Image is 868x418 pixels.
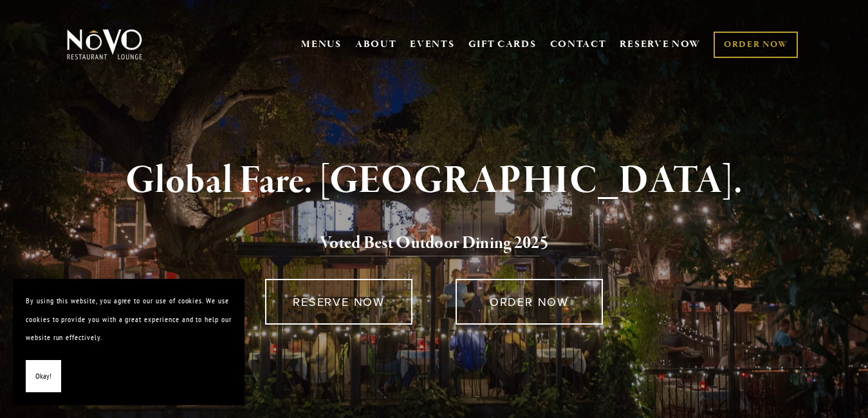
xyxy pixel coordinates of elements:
[64,28,145,61] img: Novo Restaurant &amp; Lounge
[35,367,51,386] span: Okay!
[320,232,540,256] a: Voted Best Outdoor Dining 202
[125,157,743,205] strong: Global Fare. [GEOGRAPHIC_DATA].
[301,38,342,51] a: MENUS
[26,360,61,393] button: Okay!
[265,279,412,325] a: RESERVE NOW
[620,32,701,57] a: RESERVE NOW
[13,279,245,405] section: Cookie banner
[87,230,782,257] h2: 5
[714,32,798,58] a: ORDER NOW
[468,32,537,57] a: GIFT CARDS
[550,32,607,57] a: CONTACT
[410,38,454,51] a: EVENTS
[355,38,397,51] a: ABOUT
[456,279,603,325] a: ORDER NOW
[26,292,232,347] p: By using this website, you agree to our use of cookies. We use cookies to provide you with a grea...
